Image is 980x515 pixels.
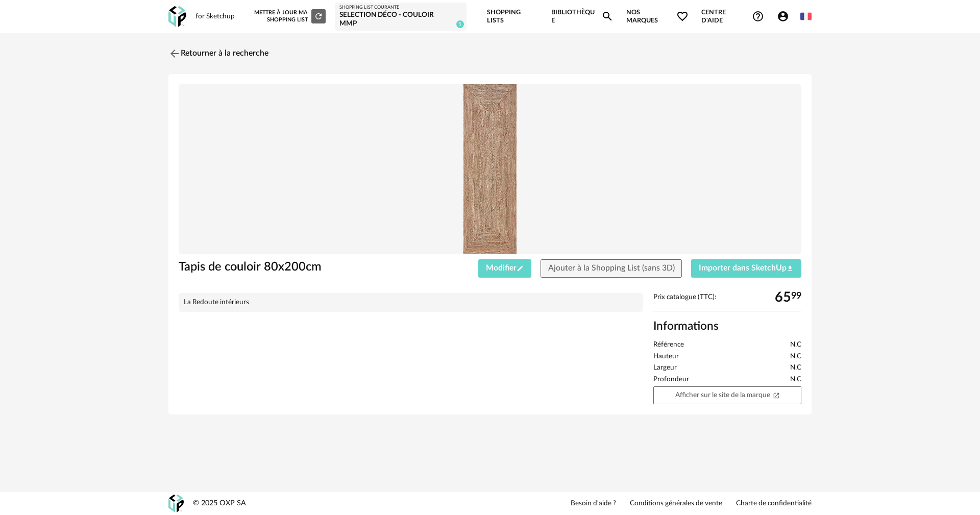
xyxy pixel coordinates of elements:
[691,259,801,278] button: Importer dans SketchUpDownload icon
[193,499,246,508] div: © 2025 OXP SA
[777,10,789,22] span: Account Circle icon
[179,259,432,275] h1: Tapis de couloir 80x200cm
[478,259,531,278] button: ModifierPencil icon
[773,391,780,398] span: Open In New icon
[517,264,524,272] span: Pencil icon
[790,340,801,350] span: N.C
[486,264,524,272] span: Modifier
[787,264,794,272] span: Download icon
[168,495,184,512] img: OXP
[653,375,689,384] span: Profondeur
[653,293,801,312] div: Prix catalogue (TTC):
[541,259,682,278] button: Ajouter à la Shopping List (sans 3D)
[653,386,801,404] a: Afficher sur le site de la marqueOpen In New icon
[736,499,812,508] a: Charte de confidentialité
[800,11,812,22] img: fr
[184,298,638,307] div: La Redoute intérieurs
[314,13,323,19] span: Refresh icon
[790,363,801,373] span: N.C
[653,352,679,361] span: Hauteur
[168,47,181,60] img: svg+xml;base64,PHN2ZyB3aWR0aD0iMjQiIGhlaWdodD0iMjQiIHZpZXdCb3g9IjAgMCAyNCAyNCIgZmlsbD0ibm9uZSIgeG...
[653,363,677,373] span: Largeur
[699,264,794,272] span: Importer dans SketchUp
[790,352,801,361] span: N.C
[548,264,675,272] span: Ajouter à la Shopping List (sans 3D)
[775,293,791,302] span: 65
[339,5,462,29] a: Shopping List courante Selection déco - Couloir MMP 5
[630,499,722,508] a: Conditions générales de vente
[339,5,462,11] div: Shopping List courante
[775,293,801,302] div: 99
[195,12,235,21] div: for Sketchup
[790,375,801,384] span: N.C
[653,319,801,334] h2: Informations
[168,6,186,27] img: OXP
[601,10,614,22] span: Magnify icon
[252,9,326,23] div: Mettre à jour ma Shopping List
[168,42,268,65] a: Retourner à la recherche
[571,499,616,508] a: Besoin d'aide ?
[339,11,462,29] div: Selection déco - Couloir MMP
[676,10,689,22] span: Heart Outline icon
[701,8,764,25] span: Centre d'aideHelp Circle Outline icon
[777,10,794,22] span: Account Circle icon
[179,84,801,254] img: Product pack shot
[752,10,764,22] span: Help Circle Outline icon
[456,20,464,28] span: 5
[653,340,684,350] span: Référence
